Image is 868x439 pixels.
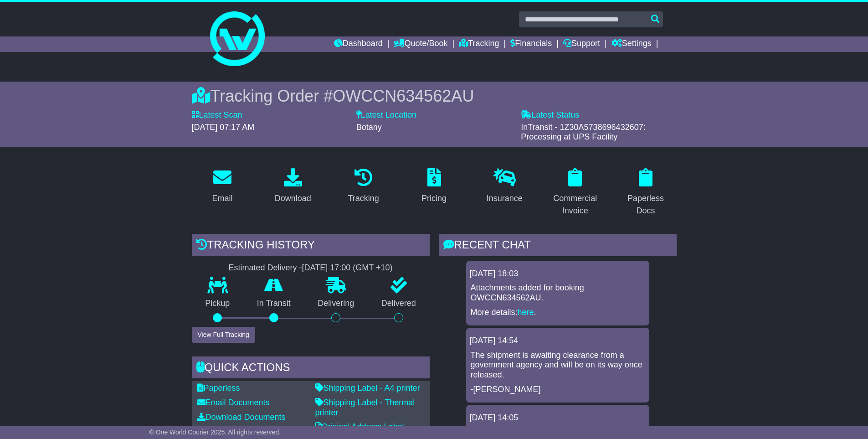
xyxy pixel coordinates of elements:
a: Download Documents [197,413,286,422]
a: Original Address Label [315,422,404,431]
div: [DATE] 18:03 [470,269,646,279]
button: View Full Tracking [192,327,255,343]
div: Estimated Delivery - [192,263,430,273]
a: Financials [510,36,552,52]
span: [DATE] 07:17 AM [192,123,255,132]
div: [DATE] 17:00 (GMT +10) [302,263,393,273]
div: Insurance [487,192,523,205]
p: -[PERSON_NAME] [471,385,645,395]
a: Support [563,36,600,52]
a: Quote/Book [394,36,447,52]
a: Email [206,165,238,208]
a: Shipping Label - Thermal printer [315,398,415,417]
div: [DATE] 14:05 [470,413,646,423]
div: Tracking Order # [192,86,677,106]
div: Download [275,192,311,205]
div: Commercial Invoice [550,192,600,217]
p: Attachments added for booking OWCCN634562AU. [471,283,645,303]
a: Settings [611,36,652,52]
a: Download [269,165,317,208]
a: Dashboard [334,36,383,52]
a: Pricing [416,165,452,208]
span: InTransit - 1Z30A5738696432607: Processing at UPS Facility [521,123,646,142]
a: Email Documents [197,398,270,407]
div: RECENT CHAT [439,234,677,258]
p: In Transit [243,299,304,309]
a: Commercial Invoice [544,165,606,220]
p: Delivering [304,299,368,309]
div: Paperless Docs [621,192,671,217]
div: Email [212,192,232,205]
a: Shipping Label - A4 printer [315,383,420,393]
p: Pickup [192,299,244,309]
div: Quick Actions [192,356,430,381]
span: © One World Courier 2025. All rights reserved. [149,429,281,436]
label: Latest Scan [192,110,242,120]
span: OWCCN634562AU [333,87,474,105]
span: Botany [356,123,382,132]
p: Delivered [368,299,430,309]
a: Insurance [481,165,529,208]
a: Tracking [459,36,499,52]
div: [DATE] 14:54 [470,336,646,346]
div: Pricing [421,192,447,205]
p: The shipment is awaiting clearance from a government agency and will be on its way once released. [471,351,645,380]
label: Latest Status [521,110,579,120]
div: Tracking history [192,234,430,258]
a: Tracking [342,165,385,208]
div: Tracking [348,192,379,205]
label: Latest Location [356,110,416,120]
a: Paperless Docs [615,165,677,220]
p: More details: . [471,308,645,318]
a: here [518,308,534,317]
a: Paperless [197,383,240,393]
